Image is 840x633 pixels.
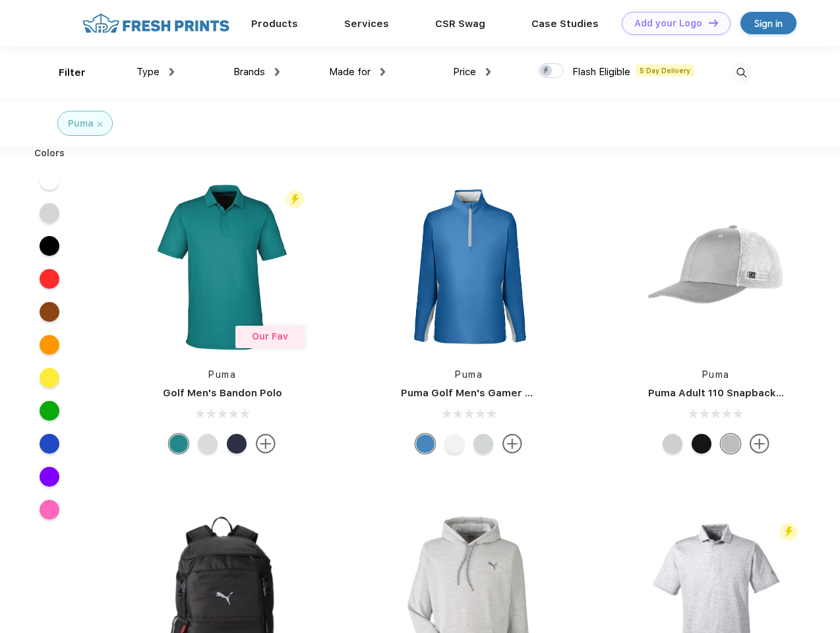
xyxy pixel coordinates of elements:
img: dropdown.png [275,68,280,76]
span: Flash Eligible [572,66,630,78]
img: func=resize&h=266 [135,179,310,355]
img: filter_cancel.svg [98,122,102,127]
div: Quarry Brt Whit [663,434,682,454]
div: Puma [68,117,94,131]
div: Filter [59,65,86,80]
img: DT [709,19,718,26]
div: Green Lagoon [169,434,189,454]
span: Our Fav [252,331,288,342]
div: Bright Cobalt [415,434,435,454]
div: Add your Logo [634,18,702,29]
a: Puma [702,369,730,380]
div: Pma Blk with Pma Blk [692,434,711,454]
span: 5 Day Delivery [636,65,694,76]
img: more.svg [502,434,522,454]
img: func=resize&h=266 [628,179,804,355]
a: Puma [455,369,483,380]
div: High Rise [198,434,218,454]
span: Brands [233,66,265,78]
img: dropdown.png [380,68,385,76]
a: Sign in [740,12,796,34]
div: High Rise [473,434,493,454]
img: dropdown.png [169,68,174,76]
img: func=resize&h=266 [381,179,556,355]
a: Golf Men's Bandon Polo [163,387,282,399]
div: Navy Blazer [227,434,247,454]
img: flash_active_toggle.svg [286,191,304,208]
span: Type [136,66,160,78]
div: Quarry with Brt Whit [721,434,740,454]
img: flash_active_toggle.svg [780,523,798,541]
div: Sign in [754,16,783,31]
div: Bright White [444,434,464,454]
a: Puma [208,369,236,380]
a: CSR Swag [435,18,485,30]
div: Colors [24,146,75,160]
img: more.svg [256,434,276,454]
img: dropdown.png [486,68,491,76]
img: desktop_search.svg [731,62,752,84]
a: Puma Golf Men's Gamer Golf Quarter-Zip [401,387,609,399]
a: Services [344,18,389,30]
span: Made for [329,66,371,78]
img: more.svg [750,434,769,454]
span: Price [453,66,476,78]
a: Products [251,18,298,30]
img: fo%20logo%202.webp [78,12,233,35]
